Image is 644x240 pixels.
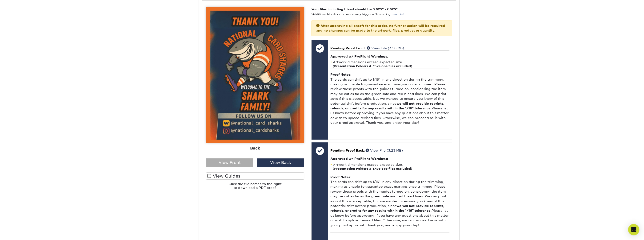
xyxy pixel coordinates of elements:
[330,102,444,110] b: we will not provide reprints, refunds, or credits for any results within the 1/16" tolerance.
[330,46,366,50] span: Pending Proof Front:
[387,7,396,11] span: 2.625
[311,13,405,16] small: *Additional bleed or crop marks may trigger a file warning –
[330,175,351,179] strong: Proof Notes:
[330,60,449,68] li: Artwork dimensions exceed expected size.
[333,167,412,170] strong: (Presentation Folders & Envelope files excluded)
[206,143,304,153] div: Back
[330,157,449,161] h4: Approved w/ PreFlight Warnings:
[206,182,304,194] h6: Click the file names to the right to download a PDF proof.
[316,24,445,32] strong: After approving all proofs for this order, no further action will be required and no changes can ...
[330,149,365,152] span: Pending Proof Back:
[206,172,304,180] label: View Guides
[366,149,403,152] a: View File (3.23 MB)
[333,64,412,68] strong: (Presentation Folders & Envelope files excluded)
[392,13,405,16] a: more info
[628,224,639,235] div: Open Intercom Messenger
[206,158,253,167] div: View Front
[257,158,304,167] div: View Back
[330,73,351,76] strong: Proof Notes:
[330,68,449,130] div: The cards can shift up to 1/16" in any direction during the trimming, making us unable to guarant...
[367,46,404,50] a: View File (3.58 MB)
[330,163,449,171] li: Artwork dimensions exceed expected size.
[311,7,398,11] strong: Your files including bleed should be: " x "
[330,171,449,232] div: The cards can shift up to 1/16" in any direction during the trimming, making us unable to guarant...
[330,54,449,58] h4: Approved w/ PreFlight Warnings:
[373,7,382,11] span: 3.625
